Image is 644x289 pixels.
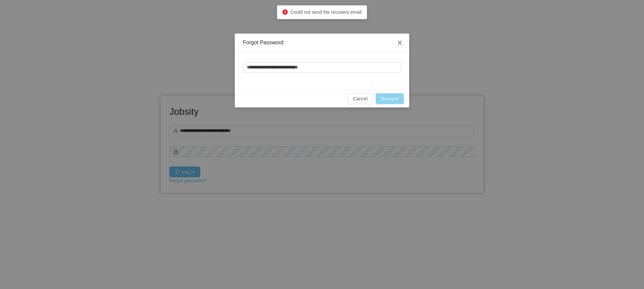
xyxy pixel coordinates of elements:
span: Could not send the recovery email [290,9,362,15]
i: icon: close-circle [282,9,288,15]
div: Forgot Password [243,39,401,46]
button: Cancel [347,93,373,104]
button: Recover [376,93,404,104]
i: icon: close [397,40,402,45]
button: Close [390,34,409,52]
